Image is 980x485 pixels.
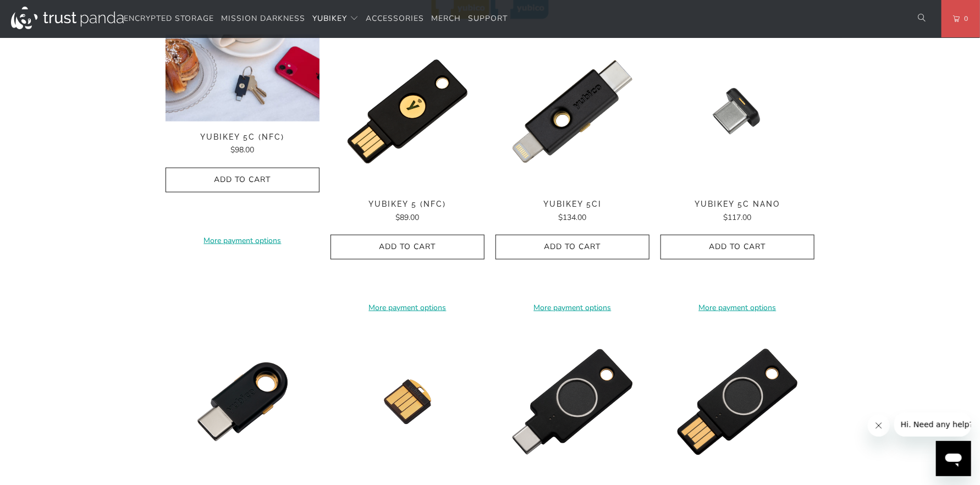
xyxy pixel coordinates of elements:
a: Support [468,6,508,32]
a: Accessories [366,6,424,32]
span: $117.00 [724,212,752,223]
span: Accessories [366,13,424,24]
img: YubiKey 5C Nano - Trust Panda [660,35,814,189]
span: 0 [960,13,968,25]
span: YubiKey 5C Nano [660,200,814,209]
img: YubiKey Bio (FIDO Edition) - Trust Panda [660,325,814,479]
a: Encrypted Storage [124,6,214,32]
span: Support [468,13,508,24]
summary: YubiKey [312,6,359,32]
a: YubiKey 5C Nano $117.00 [660,200,814,224]
img: YubiKey 5C - Trust Panda [166,325,320,479]
img: YubiKey 5 (NFC) - Trust Panda [331,35,485,189]
a: YubiKey 5C Nano - Trust Panda YubiKey 5C Nano - Trust Panda [660,35,814,189]
img: Trust Panda Australia [11,7,124,29]
span: Add to Cart [507,242,638,252]
span: YubiKey 5C (NFC) [166,133,320,142]
a: More payment options [495,302,649,314]
span: Add to Cart [672,242,803,252]
a: YubiKey C Bio (FIDO Edition) - Trust Panda YubiKey C Bio (FIDO Edition) - Trust Panda [495,325,649,479]
span: Mission Darkness [221,13,305,24]
a: YubiKey 5Ci $134.00 [495,200,649,224]
span: Encrypted Storage [124,13,214,24]
img: YubiKey C Bio (FIDO Edition) - Trust Panda [495,325,649,479]
span: Merch [431,13,461,24]
button: Add to Cart [166,168,320,192]
span: Hi. Need any help? [7,8,79,16]
a: Merch [431,6,461,32]
button: Add to Cart [331,235,485,260]
a: More payment options [166,235,320,247]
iframe: Close message [868,415,890,437]
a: More payment options [660,302,814,314]
a: YubiKey 5C (NFC) $98.00 [166,133,320,157]
a: YubiKey Bio (FIDO Edition) - Trust Panda YubiKey Bio (FIDO Edition) - Trust Panda [660,325,814,479]
button: Add to Cart [495,235,649,260]
a: YubiKey 5 (NFC) - Trust Panda YubiKey 5 (NFC) - Trust Panda [331,35,485,189]
span: Add to Cart [342,242,473,252]
span: $98.00 [231,145,255,155]
button: Add to Cart [660,235,814,260]
a: More payment options [331,302,485,314]
a: YubiKey 5C - Trust Panda YubiKey 5C - Trust Panda [166,325,320,479]
img: YubiKey 5C (NFC) - Trust Panda [166,35,320,122]
iframe: Message from company [894,412,971,437]
img: YubiKey 5Ci - Trust Panda [495,35,649,189]
span: YubiKey 5Ci [495,200,649,209]
nav: Translation missing: en.navigation.header.main_nav [124,6,508,32]
iframe: Button to launch messaging window [936,441,971,476]
a: Mission Darkness [221,6,305,32]
span: YubiKey 5 (NFC) [331,200,485,209]
a: YubiKey 5 (NFC) $89.00 [331,200,485,224]
a: YubiKey 5Ci - Trust Panda YubiKey 5Ci - Trust Panda [495,35,649,189]
span: $134.00 [559,212,587,223]
a: YubiKey 5C (NFC) - Trust Panda YubiKey 5C (NFC) - Trust Panda [166,35,320,122]
a: YubiKey 5 Nano - Trust Panda YubiKey 5 Nano - Trust Panda [331,325,485,479]
span: Add to Cart [177,175,308,185]
img: YubiKey 5 Nano - Trust Panda [331,325,485,479]
span: $89.00 [396,212,420,223]
span: YubiKey [312,13,347,24]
